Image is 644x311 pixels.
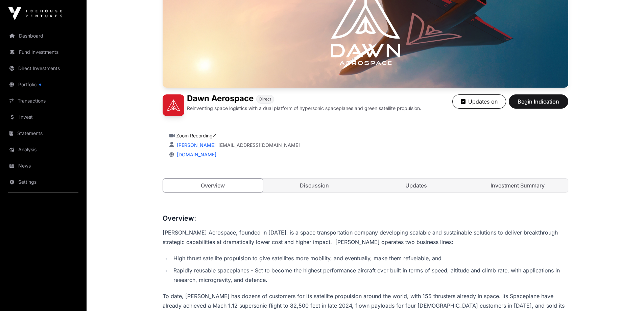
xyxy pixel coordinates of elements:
[259,96,271,102] span: Direct
[163,94,184,116] img: Dawn Aerospace
[163,179,568,192] nav: Tabs
[5,175,81,190] a: Settings
[5,142,81,157] a: Analysis
[5,126,81,141] a: Statements
[509,101,568,108] a: Begin Indication
[468,179,568,192] a: Investment Summary
[366,179,467,192] a: Updates
[163,178,264,193] a: Overview
[5,61,81,76] a: Direct Investments
[187,94,254,104] h1: Dawn Aerospace
[610,279,644,311] iframe: Chat Widget
[5,158,81,173] a: News
[171,253,568,263] li: High thrust satellite propulsion to give satellites more mobility, and eventually, make them refu...
[175,142,216,148] a: [PERSON_NAME]
[174,152,216,157] a: [DOMAIN_NAME]
[5,110,81,125] a: Invest
[8,7,62,20] img: Icehouse Ventures Logo
[176,133,216,138] a: Zoom Recording
[5,45,81,60] a: Fund Investments
[5,28,81,43] a: Dashboard
[163,228,568,247] p: [PERSON_NAME] Aerospace, founded in [DATE], is a space transportation company developing scalable...
[5,77,81,92] a: Portfolio
[163,213,568,224] h3: Overview:
[5,93,81,108] a: Transactions
[187,105,421,112] p: Reinventing space logistics with a dual platform of hypersonic spaceplanes and green satellite pr...
[452,94,506,109] button: Updates on
[509,94,568,109] button: Begin Indication
[218,142,300,149] a: [EMAIL_ADDRESS][DOMAIN_NAME]
[171,266,568,285] li: Rapidly reusable spaceplanes - Set to become the highest performance aircraft ever built in terms...
[264,179,365,192] a: Discussion
[517,97,560,106] span: Begin Indication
